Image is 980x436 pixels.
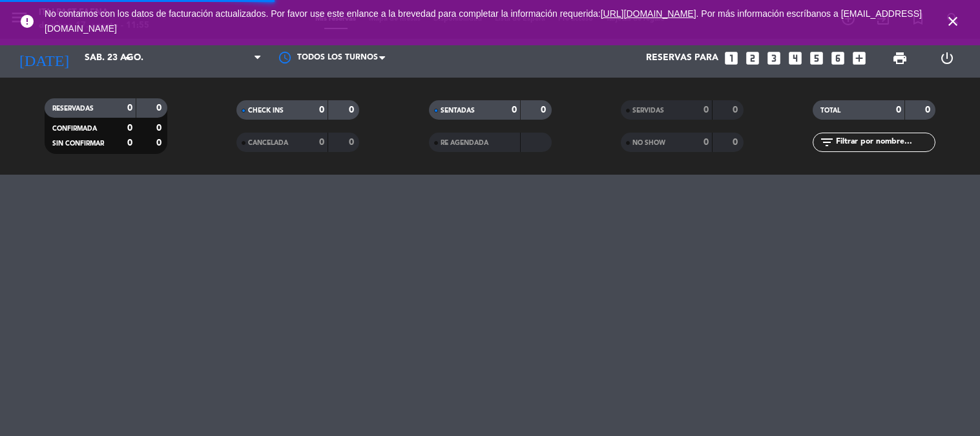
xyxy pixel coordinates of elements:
[45,8,922,34] a: . Por más información escríbanos a [EMAIL_ADDRESS][DOMAIN_NAME]
[156,104,164,113] strong: 0
[632,107,664,114] span: SERVIDAS
[127,124,132,133] strong: 0
[120,50,136,66] i: arrow_drop_down
[646,53,718,63] span: Reservas para
[632,140,665,146] span: NO SHOW
[319,105,324,114] strong: 0
[52,125,97,132] span: CONFIRMADA
[512,105,517,114] strong: 0
[733,138,740,147] strong: 0
[127,138,132,147] strong: 0
[723,50,740,67] i: looks_one
[892,50,908,66] span: print
[939,50,955,66] i: power_settings_new
[925,105,933,114] strong: 0
[851,50,868,67] i: add_box
[248,107,284,114] span: CHECK INS
[945,14,961,29] i: close
[349,105,357,114] strong: 0
[808,50,825,67] i: looks_5
[156,124,164,133] strong: 0
[248,140,288,146] span: CANCELADA
[19,14,35,29] i: error
[704,138,709,147] strong: 0
[10,44,78,72] i: [DATE]
[896,105,901,114] strong: 0
[820,107,840,114] span: TOTAL
[766,50,782,67] i: looks_3
[319,138,324,147] strong: 0
[601,8,696,19] a: [URL][DOMAIN_NAME]
[45,8,922,34] span: No contamos con los datos de facturación actualizados. Por favor use este enlance a la brevedad p...
[819,135,835,150] i: filter_list
[349,138,357,147] strong: 0
[787,50,804,67] i: looks_4
[733,105,740,114] strong: 0
[835,135,935,149] input: Filtrar por nombre...
[704,105,709,114] strong: 0
[52,105,94,112] span: RESERVADAS
[829,50,846,67] i: looks_6
[156,138,164,147] strong: 0
[923,39,970,78] div: LOG OUT
[52,140,104,147] span: SIN CONFIRMAR
[441,107,475,114] span: SENTADAS
[541,105,548,114] strong: 0
[744,50,761,67] i: looks_two
[441,140,488,146] span: RE AGENDADA
[127,104,132,113] strong: 0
